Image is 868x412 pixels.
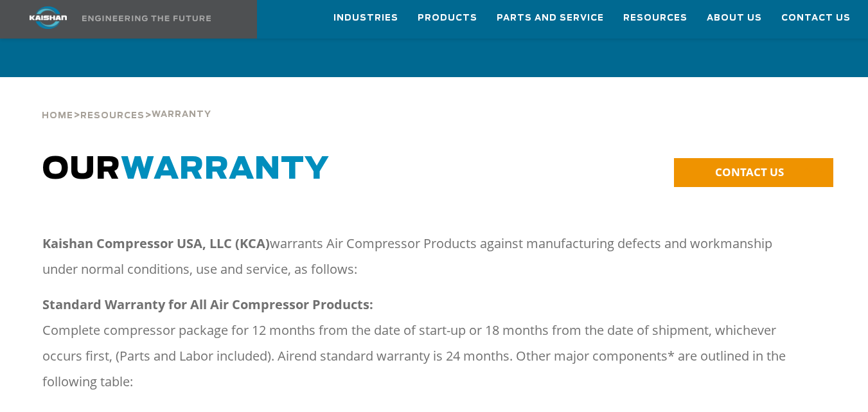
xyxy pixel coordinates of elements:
[707,11,762,26] span: About Us
[42,235,270,252] strong: Kaishan Compressor USA, LLC (KCA)
[781,11,851,26] span: Contact Us
[623,1,687,35] a: Resources
[333,11,398,26] span: Industries
[715,165,784,179] span: CONTACT US
[333,1,398,35] a: Industries
[418,1,477,35] a: Products
[42,77,211,126] div: > >
[497,1,604,35] a: Parts and Service
[152,111,211,119] span: Warranty
[121,154,330,185] span: WARRANTY
[707,1,762,35] a: About Us
[80,109,145,121] a: Resources
[42,112,73,120] span: Home
[42,292,802,395] p: Complete compressor package for 12 months from the date of start-up or 18 months from the date of...
[42,109,73,121] a: Home
[674,158,833,187] a: CONTACT US
[42,154,330,185] span: OUR
[497,11,604,26] span: Parts and Service
[623,11,687,26] span: Resources
[42,231,802,282] p: warrants Air Compressor Products against manufacturing defects and workmanship under normal condi...
[80,112,145,120] span: Resources
[418,11,477,26] span: Products
[781,1,851,35] a: Contact Us
[82,15,211,21] img: Engineering the future
[42,296,373,313] strong: Standard Warranty for All Air Compressor Products:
